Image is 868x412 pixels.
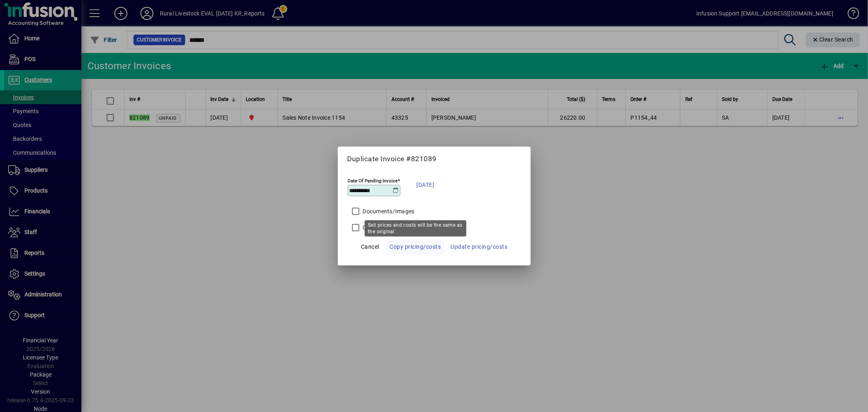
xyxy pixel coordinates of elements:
mat-label: Date Of Pending Invoice [348,178,398,184]
button: [DATE] [413,175,439,195]
button: Update pricing/costs [448,239,511,254]
label: Documents/Images [361,207,415,215]
span: [DATE] [417,180,435,190]
div: Sell prices and costs will be the same as the original [365,220,466,237]
span: Cancel [361,242,379,252]
button: Copy pricing/costs [387,239,444,254]
button: Cancel [357,239,383,254]
span: Update pricing/costs [451,242,508,252]
h5: Duplicate Invoice #821089 [348,155,521,163]
span: Copy pricing/costs [390,242,441,252]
